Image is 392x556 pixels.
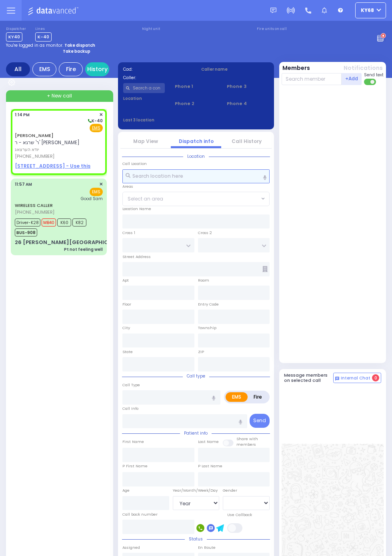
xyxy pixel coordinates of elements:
span: members [236,442,256,447]
span: 1:14 PM [15,112,30,118]
label: P Last Name [198,463,222,469]
label: Street Address [122,254,151,260]
label: Areas [122,184,133,189]
label: Cross 1 [122,230,135,236]
input: Search location here [122,169,270,184]
span: K-40 [35,32,52,42]
label: State [122,349,133,355]
button: Notifications [344,64,383,72]
a: Map View [133,138,158,145]
span: Internal Chat [341,375,370,381]
span: K60 [57,218,71,226]
button: +Add [342,73,362,85]
div: Year/Month/Week/Day [173,488,220,493]
div: 26 [PERSON_NAME][GEOGRAPHIC_DATA] [15,238,130,246]
a: Call History [232,138,262,145]
label: Lines [35,27,52,32]
span: Good Sam [81,196,103,202]
label: Fire [247,392,268,402]
div: Fire [59,62,83,76]
button: Internal Chat 0 [333,373,381,383]
label: Last Name [198,439,219,445]
label: Cross 2 [198,230,212,236]
span: [PHONE_NUMBER] [15,153,54,159]
span: BUS-908 [15,228,37,236]
img: Logo [28,6,81,16]
label: ZIP [198,349,204,355]
span: Driver-K28 [15,218,40,226]
label: Apt [122,278,129,283]
span: Phone 2 [175,100,217,107]
label: Call Location [122,161,147,167]
span: Select an area [128,195,163,203]
strong: Take dispatch [64,42,95,48]
label: Township [198,325,216,331]
span: Call type [183,373,209,379]
small: Share with [236,436,258,441]
label: Room [198,278,209,283]
label: Age [122,488,130,493]
label: Caller name [201,66,269,72]
img: comment-alt.png [335,377,339,381]
span: K82 [72,218,86,226]
span: Other building occupants [262,266,268,272]
span: ר' שרגא - ר' [PERSON_NAME] [15,139,80,146]
span: Phone 4 [227,100,269,107]
label: Call Info [122,406,138,411]
strong: Take backup [63,48,90,54]
label: Call back number [122,512,158,517]
label: Use Callback [227,512,252,518]
label: P First Name [122,463,148,469]
label: Call Type [122,382,140,388]
u: EMS [92,125,100,131]
span: Phone 1 [175,83,217,90]
label: Turn off text [364,78,377,86]
button: ky68 [355,2,386,18]
span: Phone 3 [227,83,269,90]
a: WIRELESS CALLER [15,202,53,208]
div: Pt not feeling well [64,246,103,252]
label: City [122,325,130,331]
label: Entry Code [198,302,219,307]
div: All [6,62,30,76]
label: Floor [122,302,131,307]
label: Fire units on call [257,27,287,32]
a: Dispatch info [179,138,214,145]
span: ky68 [361,7,374,14]
button: Send [250,414,270,428]
label: Location Name [122,206,151,212]
button: Members [282,64,310,72]
label: Location [123,95,165,101]
span: You're logged in as monitor. [6,42,63,48]
span: 11:57 AM [15,181,32,187]
label: Night unit [142,27,160,32]
a: History [85,62,109,76]
label: EMS [226,392,248,402]
input: Search member [282,73,342,85]
span: KY40 [6,32,22,42]
span: ✕ [99,111,103,118]
img: message.svg [270,8,276,14]
label: En Route [198,545,216,550]
u: [STREET_ADDRESS] - Use this [15,163,90,169]
div: EMS [32,62,56,76]
label: Dispatcher [6,27,26,32]
span: יודא הערצאג [15,146,100,153]
span: 0 [372,374,379,381]
span: + New call [47,92,72,99]
span: K-40 [87,118,103,124]
span: Location [183,153,209,159]
span: [PHONE_NUMBER] [15,209,54,215]
label: Assigned [122,545,140,550]
label: Last 3 location [123,117,196,123]
span: Status [185,536,207,542]
label: Gender [223,488,237,493]
label: Cad: [123,66,191,72]
a: [PERSON_NAME] [15,132,54,139]
span: EMS [90,188,103,196]
span: ✕ [99,181,103,188]
input: Search a contact [123,83,165,93]
span: MB40 [42,218,56,226]
h5: Message members on selected call [284,373,334,383]
label: Caller: [123,75,191,81]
